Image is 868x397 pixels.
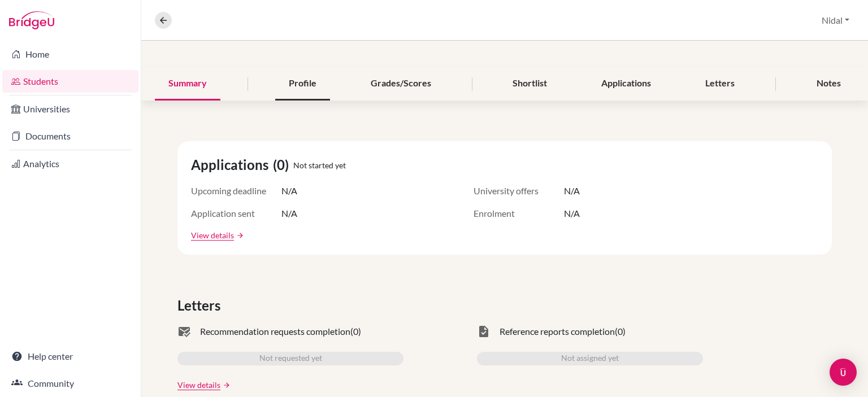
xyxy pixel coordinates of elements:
div: Open Intercom Messenger [830,359,857,386]
a: Students [2,70,138,93]
span: Enrolment [474,207,564,220]
span: Application sent [191,207,281,220]
div: Letters [692,67,748,101]
a: Analytics [2,152,138,175]
span: N/A [281,184,297,198]
span: mark_email_read [177,325,191,338]
span: N/A [564,207,580,220]
span: N/A [564,184,580,198]
span: Applications [191,155,273,175]
span: Letters [177,295,225,316]
span: Not started yet [293,159,346,171]
div: Summary [155,67,220,101]
a: Community [2,372,138,395]
span: N/A [281,207,297,220]
span: (0) [615,325,626,338]
a: arrow_forward [220,381,231,389]
span: Not requested yet [259,352,322,365]
span: Upcoming deadline [191,184,281,198]
span: Not assigned yet [561,352,619,365]
span: (0) [350,325,361,338]
div: Notes [803,67,854,101]
a: Home [2,43,138,66]
div: Profile [275,67,330,101]
span: Reference reports completion [500,325,615,338]
span: Recommendation requests completion [200,325,350,338]
img: Bridge-U [9,11,54,29]
span: task [477,325,491,338]
a: Documents [2,125,138,147]
a: Universities [2,98,138,120]
div: Shortlist [499,67,561,101]
a: View details [191,229,234,241]
a: View details [177,379,220,391]
span: (0) [273,155,293,175]
div: Applications [588,67,665,101]
button: Nidal [817,10,854,31]
a: Help center [2,345,138,368]
div: Grades/Scores [357,67,445,101]
a: arrow_forward [234,232,244,239]
span: University offers [474,184,564,198]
